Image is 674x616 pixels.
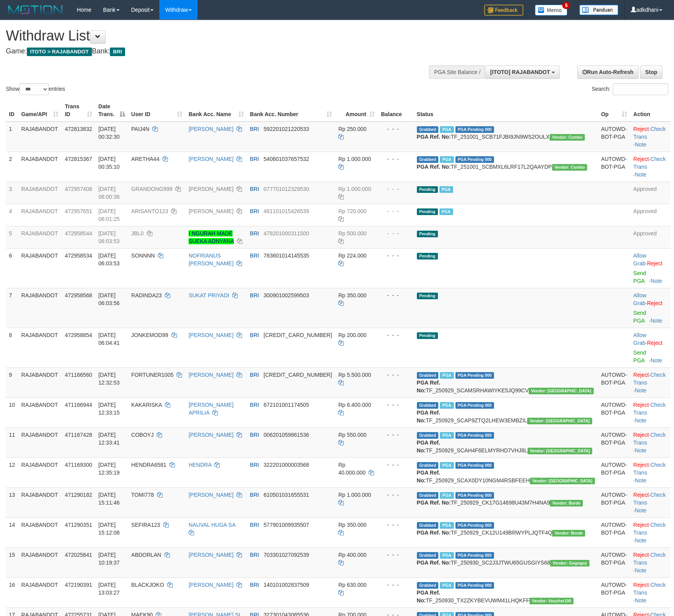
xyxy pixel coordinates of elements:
span: 472813832 [65,126,92,132]
a: Allow Grab [633,292,646,306]
td: Approved [630,226,670,248]
img: MOTION_logo.png [6,4,65,16]
a: [PERSON_NAME] [189,372,233,378]
td: · · [630,122,670,152]
label: Search: [592,83,668,95]
span: Copy 300901002599503 to clipboard [264,292,309,298]
span: Copy 610501031655531 to clipboard [264,492,309,498]
span: Marked by adkaldo [440,432,453,439]
span: Rp 350.000 [338,522,366,528]
td: 6 [6,248,18,288]
span: 472958854 [65,332,92,338]
a: Note [635,477,647,484]
span: [DATE] 12:33:15 [99,402,120,416]
span: Copy 592201021220533 to clipboard [264,126,309,132]
span: KAKARISKA [131,402,162,408]
a: [PERSON_NAME] [189,208,233,214]
b: PGA Ref. No: [417,409,440,424]
span: Marked by adkpebhi [439,208,453,215]
span: Marked by adkakmal [440,522,453,529]
a: Reject [633,552,649,558]
a: Send PGA [633,270,646,284]
td: TF_251001_SCB71FJBI9JN9WS2OULX [414,122,598,152]
a: Reject [633,126,649,132]
span: Marked by adkaldo [440,372,453,379]
a: [PERSON_NAME] APRILIA [189,402,233,416]
td: AUTOWD-BOT-PGA [598,487,630,517]
span: Copy 478201000311500 to clipboard [264,230,309,237]
a: Reject [633,372,649,378]
span: BRI [250,372,259,378]
td: TF_250929_SCAH4F6ELMYRHD7VHJ8L [414,427,598,457]
div: - - - [381,401,411,409]
span: 472957651 [65,208,92,214]
div: - - - [381,252,411,259]
th: Game/API: activate to sort column ascending [18,99,62,122]
td: RAJABANDOT [18,328,62,367]
a: Check Trans [633,582,666,596]
span: Rp 5.500.000 [338,372,371,378]
th: Status [414,99,598,122]
span: 471167428 [65,432,92,438]
div: - - - [381,431,411,439]
span: 471169300 [65,462,92,468]
div: - - - [381,207,411,215]
td: · · [630,427,670,457]
a: Note [635,417,647,424]
span: Pending [417,208,438,215]
img: Feedback.jpg [484,5,523,16]
span: Rp 500.000 [338,230,366,237]
span: Copy 569701026565537 to clipboard [264,332,332,338]
a: Note [635,387,647,394]
span: [DATE] 12:35:19 [99,462,120,476]
td: Approved [630,182,670,204]
td: Approved [630,204,670,226]
span: BRI [250,492,259,498]
td: · · [630,517,670,547]
span: [DATE] 15:12:08 [99,522,120,536]
a: NOFRIANUS [PERSON_NAME] [189,252,233,267]
span: BRI [250,126,259,132]
th: Amount: activate to sort column ascending [335,99,378,122]
td: RAJABANDOT [18,204,62,226]
td: TF_250929_CK17G14698U43M7H4NA9 [414,487,598,517]
a: NAUVAL HUGA SA [189,522,235,528]
span: Copy 577901009935507 to clipboard [264,522,309,528]
span: BRI [110,48,125,56]
td: 7 [6,288,18,328]
a: Note [651,278,662,284]
td: RAJABANDOT [18,427,62,457]
span: [DATE] 00:35:10 [99,156,120,170]
td: 10 [6,397,18,427]
img: Button%20Memo.svg [535,5,568,16]
td: TF_250929_SCAP9ZTQ2LHEW3EMBZIL [414,397,598,427]
span: PAIJ4N [131,126,149,132]
span: [DATE] 12:32:53 [99,372,120,386]
td: TF_250929_CK12U149BRWYPLJQTF4Q [414,517,598,547]
span: 471290351 [65,522,92,528]
span: Rp 350.000 [338,292,366,298]
span: PGA Pending [455,402,494,409]
span: PGA Pending [455,522,494,529]
td: 8 [6,328,18,367]
td: RAJABANDOT [18,182,62,204]
td: 5 [6,226,18,248]
span: · [633,252,647,267]
td: 1 [6,122,18,152]
span: Marked by adkaldo [440,402,453,409]
span: BRI [250,230,259,237]
a: Reject [633,492,649,498]
span: BRI [250,186,259,192]
div: - - - [381,125,411,133]
span: BRI [250,402,259,408]
a: Check Trans [633,492,666,506]
span: ITOTO > RAJABANDOT [27,48,92,56]
span: Grabbed [417,432,439,439]
td: · · [630,152,670,182]
span: JONKEMOD99 [131,332,168,338]
span: Rp 224.000 [338,252,366,259]
a: [PERSON_NAME] [189,432,233,438]
span: Grabbed [417,462,439,469]
td: RAJABANDOT [18,226,62,248]
span: JBL0 [131,230,144,237]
